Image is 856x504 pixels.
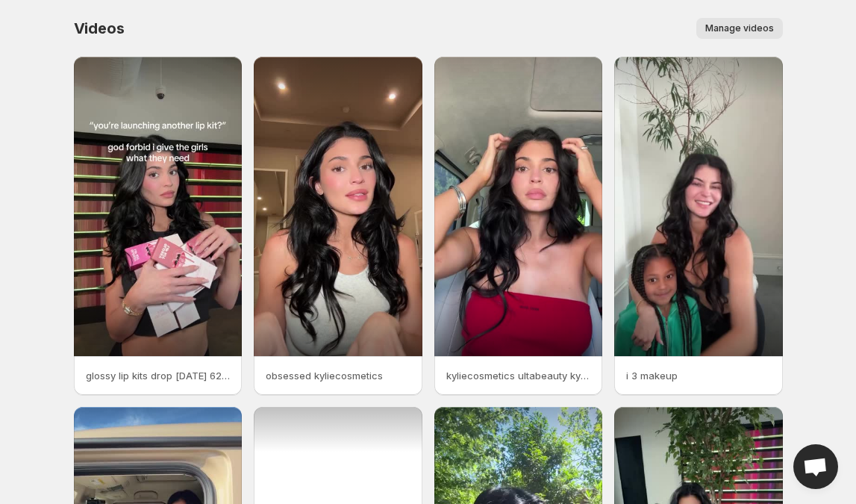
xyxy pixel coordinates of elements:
p: kyliecosmetics ultabeauty kylie plumping lip liner special energy plumping powder matte lip summe... [446,368,591,383]
p: i 3 makeup [626,368,771,383]
span: Videos [74,19,125,37]
a: Open chat [793,444,838,489]
span: Manage videos [705,22,774,34]
p: glossy lip kits drop [DATE] 624 9AM PT kyliecosmetics [86,368,231,383]
button: Manage videos [696,18,783,39]
p: obsessed kyliecosmetics [266,368,410,383]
